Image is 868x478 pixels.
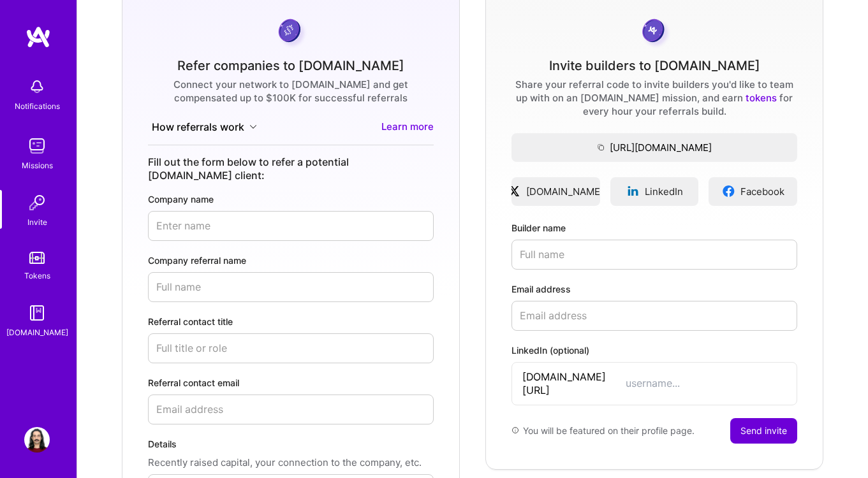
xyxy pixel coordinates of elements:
a: tokens [746,92,777,104]
label: Company referral name [148,254,434,267]
div: Tokens [24,269,50,282]
input: Full title or role [148,333,434,363]
a: User Avatar [21,427,53,453]
label: Email address [511,282,797,296]
img: linkedinLogo [626,185,640,198]
button: [URL][DOMAIN_NAME] [511,133,797,162]
a: LinkedIn [610,177,699,206]
div: Invite builders to [DOMAIN_NAME] [549,59,760,73]
div: Invite [27,215,47,229]
span: [DOMAIN_NAME] [526,185,603,198]
input: Email address [148,395,434,424]
img: grayCoin [638,15,672,49]
label: Company name [148,192,434,206]
img: teamwork [24,133,50,159]
div: Share your referral code to invite builders you'd like to team up with on an [DOMAIN_NAME] missio... [511,78,797,118]
button: Send invite [730,418,797,444]
a: Learn more [381,120,434,134]
span: [DOMAIN_NAME][URL] [522,370,626,397]
img: xLogo [508,185,521,198]
input: username... [626,377,786,390]
div: Refer companies to [DOMAIN_NAME] [177,59,404,73]
input: Enter name [148,211,434,241]
img: User Avatar [24,427,50,453]
label: LinkedIn (optional) [511,344,797,357]
input: Full name [148,272,434,302]
span: Facebook [740,185,784,198]
div: [DOMAIN_NAME] [6,326,68,339]
span: [URL][DOMAIN_NAME] [511,141,797,154]
input: Email address [511,301,797,331]
div: Fill out the form below to refer a potential [DOMAIN_NAME] client: [148,156,434,182]
a: Facebook [709,177,797,206]
img: logo [26,25,51,48]
img: purpleCoin [274,15,307,49]
div: You will be featured on their profile page. [511,418,695,444]
div: Missions [22,159,53,172]
div: Notifications [15,99,60,113]
img: tokens [29,252,45,264]
label: Referral contact title [148,315,434,328]
img: bell [24,74,50,99]
label: Referral contact email [148,376,434,389]
img: facebookLogo [722,185,735,198]
p: Recently raised capital, your connection to the company, etc. [148,456,434,469]
button: How referrals work [148,120,261,134]
span: LinkedIn [645,185,683,198]
img: Invite [24,190,50,215]
input: Full name [511,240,797,270]
label: Details [148,437,434,451]
img: guide book [24,300,50,326]
div: Connect your network to [DOMAIN_NAME] and get compensated up to $100K for successful referrals [148,78,434,105]
a: [DOMAIN_NAME] [511,177,600,206]
label: Builder name [511,221,797,235]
